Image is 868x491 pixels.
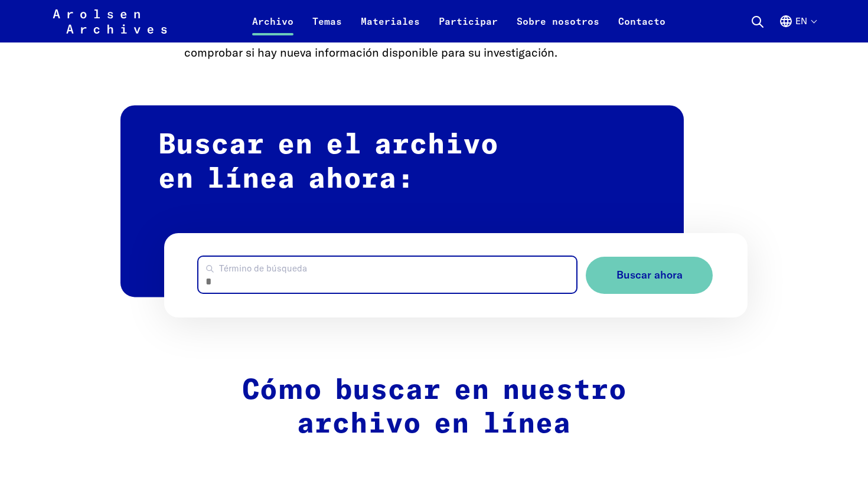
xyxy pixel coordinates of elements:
font: Buscar ahora [616,268,683,281]
button: Inglés, selección de idioma [779,14,816,42]
a: Materiales [351,14,429,42]
a: Participar [429,14,507,42]
a: Archivo [243,14,303,42]
a: Temas [303,14,351,42]
font: en [795,15,807,27]
a: Contacto [609,14,675,42]
font: Contacto [618,15,665,27]
button: Buscar ahora [586,257,713,294]
font: Archivo [252,15,293,27]
a: Sobre nosotros [507,14,609,42]
nav: Primario [243,7,675,35]
font: Buscar en el archivo en línea ahora: [158,131,498,194]
font: Sobre nosotros [517,15,599,27]
font: Materiales [361,15,420,27]
font: Participar [439,15,498,27]
font: Cómo buscar en nuestro archivo en línea [242,377,626,439]
font: Temas [312,15,342,27]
